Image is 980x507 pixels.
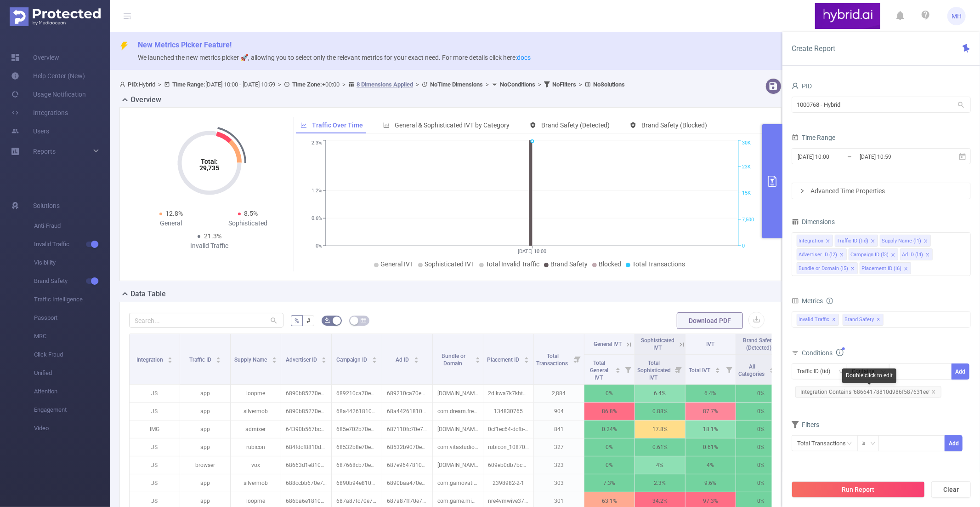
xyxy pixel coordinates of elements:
span: MH [952,7,962,25]
p: 134830765 [483,403,533,420]
p: 7.3% [584,474,634,492]
div: Traffic ID (tid) [837,235,868,247]
h2: Overview [130,94,161,105]
i: icon: user [119,81,128,87]
span: Dimensions [792,218,835,225]
span: > [535,81,544,88]
div: ≥ [862,436,872,451]
div: Sort [215,356,221,361]
span: Solutions [33,196,60,215]
span: Brand Safety (Blocked) [641,121,707,129]
i: Filter menu [672,355,685,384]
p: 6890baa470e7b262d8cb1b33 [382,474,432,492]
span: # [306,317,311,324]
span: Supply Name [234,357,268,363]
i: icon: down [870,441,876,447]
p: 0.61% [685,438,736,456]
a: Help Center (New) [11,67,85,85]
p: JS [130,456,180,474]
li: Bundle or Domain (l5) [797,262,858,274]
p: 0% [736,438,786,456]
span: Click Fraud [34,346,110,364]
p: 18.1% [685,421,736,438]
input: Search... [129,313,283,328]
span: PID [792,82,812,90]
i: icon: bg-colors [325,317,330,323]
p: [DOMAIN_NAME] [433,456,483,474]
span: 8.5% [244,210,258,217]
p: rubicon [231,438,281,456]
i: icon: down [838,369,844,375]
i: icon: caret-up [476,356,481,358]
p: JS [130,438,180,456]
p: 688ccbb670e7b247541fb0f2 [281,474,331,492]
span: Brand Safety [550,260,588,268]
i: icon: caret-down [322,359,327,362]
span: General IVT [380,260,414,268]
tspan: [DATE] 10:00 [518,248,546,254]
p: 303 [534,474,584,492]
i: icon: right [799,188,805,194]
span: Brand Safety [34,272,110,290]
i: icon: caret-up [715,366,720,369]
span: New Metrics Picker Feature! [138,40,232,49]
i: icon: caret-down [476,359,481,362]
a: Reports [33,142,56,161]
b: Time Zone: [292,81,322,88]
p: 68a44261810d9813a08e0be8 [332,403,382,420]
button: Add [952,363,969,380]
span: Engagement [34,401,110,419]
p: 609eb0db7bc72f736cd9def6 [483,456,533,474]
i: Filter menu [723,355,736,384]
div: Advertiser ID (l2) [799,249,837,261]
span: Invalid Traffic [34,235,110,253]
span: Conditions [802,349,844,357]
i: icon: caret-down [769,369,774,372]
a: Overview [11,48,59,67]
p: 6.4% [635,385,685,402]
i: icon: table [361,317,366,323]
p: 0.88% [635,403,685,420]
div: Bundle or Domain (l5) [799,263,848,275]
tspan: 0 [742,243,745,249]
p: JS [130,385,180,402]
span: Total Sophisticated IVT [637,360,671,381]
span: Brand Safety (Detected) [743,337,775,351]
div: General [133,219,210,228]
p: silvermob [231,474,281,492]
p: 687668cb70e7b20e245a937b [332,456,382,474]
p: 689210ca70e7b2aa6861a3f7 [382,385,432,402]
p: app [180,385,230,402]
span: Total General IVT [590,360,609,381]
p: [DOMAIN_NAME] [433,385,483,402]
span: Integration Contains '68664178810d986f587631ee' [795,386,941,398]
b: No Time Dimensions [430,81,483,88]
div: Traffic ID (tid) [797,364,837,379]
p: 87.7% [685,403,736,420]
p: vox [231,456,281,474]
div: Sort [414,356,419,361]
tspan: 29,735 [200,164,220,172]
div: Sort [321,356,327,361]
span: Passport [34,309,110,327]
span: Brand Safety (Detected) [541,121,610,129]
input: Start date [797,150,871,163]
span: Traffic ID [189,357,213,363]
div: Sort [372,356,377,361]
button: Add [945,435,963,451]
li: Placement ID (l6) [860,262,911,274]
p: 0% [736,385,786,402]
div: Sort [475,356,481,361]
p: 2398982-2-1 [483,474,533,492]
i: icon: caret-up [769,366,774,369]
span: Attention [34,382,110,401]
a: Usage Notification [11,85,86,104]
i: icon: caret-up [216,356,221,358]
span: > [483,81,492,88]
i: icon: close [871,239,875,244]
a: Integrations [11,104,68,122]
p: 2.3% [635,474,685,492]
tspan: 30K [742,140,751,146]
i: icon: caret-up [322,356,327,358]
p: 684fdcf8810d984a98be520d [281,438,331,456]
